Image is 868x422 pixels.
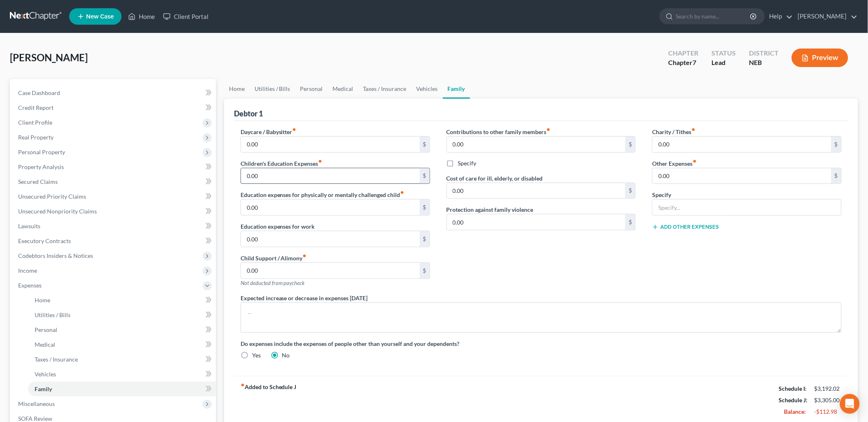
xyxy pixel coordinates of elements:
a: Credit Report [12,100,216,115]
span: 7 [693,58,696,66]
input: -- [653,168,831,184]
div: Status [711,49,736,58]
span: Home [35,297,50,304]
a: Unsecured Nonpriority Claims [12,204,216,219]
label: Cost of care for ill, elderly, or disabled [447,174,543,183]
span: Real Property [18,134,54,141]
div: Lead [711,58,736,67]
a: Medical [328,79,358,99]
span: Personal Property [18,148,65,155]
input: -- [447,183,626,199]
label: Child Support / Alimony [241,254,307,262]
i: fiber_manual_record [303,254,307,258]
a: [PERSON_NAME] [794,9,858,24]
label: Other Expenses [652,159,697,168]
i: fiber_manual_record [400,190,405,195]
i: fiber_manual_record [292,128,297,132]
input: -- [241,231,420,247]
span: Credit Report [18,104,54,111]
a: Family [443,79,470,99]
strong: Schedule I: [779,385,807,392]
div: $ [831,137,841,152]
a: Lawsuits [12,219,216,234]
div: $ [625,183,635,199]
a: Help [765,9,793,24]
div: Chapter [668,58,698,67]
input: -- [241,137,420,152]
div: $3,192.02 [814,385,842,393]
span: Codebtors Insiders & Notices [18,252,93,259]
a: Utilities / Bills [250,79,295,99]
a: Taxes / Insurance [358,79,412,99]
a: Taxes / Insurance [28,352,216,367]
span: Medical [35,341,55,348]
span: Client Profile [18,119,52,126]
strong: Schedule J: [779,396,808,403]
span: Secured Claims [18,178,58,185]
a: Utilities / Bills [28,308,216,322]
div: $ [420,263,430,278]
i: fiber_manual_record [318,159,323,163]
a: Home [28,293,216,308]
span: Unsecured Nonpriority Claims [18,208,97,215]
input: -- [447,214,626,230]
div: $3,305.00 [814,396,842,404]
a: Home [224,79,250,99]
label: Do expenses include the expenses of people other than yourself and your dependents? [241,339,842,348]
div: Chapter [668,49,698,58]
input: -- [653,137,831,152]
span: Property Analysis [18,163,64,170]
a: Property Analysis [12,160,216,174]
input: -- [241,168,420,184]
a: Secured Claims [12,174,216,189]
label: Children's Education Expenses [241,159,323,168]
label: Specify [458,159,477,167]
span: Family [35,385,52,392]
span: Not deducted from paycheck [241,280,305,286]
a: Personal [28,322,216,337]
label: Expected increase or decrease in expenses [DATE] [241,294,368,302]
label: Protection against family violence [447,205,533,214]
div: $ [420,231,430,247]
label: No [282,351,290,359]
button: Add Other Expenses [652,224,719,230]
strong: Balance: [784,408,806,415]
span: Lawsuits [18,223,40,230]
div: $ [625,137,635,152]
span: Personal [35,326,57,333]
a: Case Dashboard [12,86,216,100]
span: Executory Contracts [18,237,71,244]
input: -- [447,137,626,152]
a: Personal [295,79,328,99]
button: Preview [792,49,848,67]
div: $ [420,137,430,152]
div: $ [420,168,430,184]
i: fiber_manual_record [241,383,245,387]
a: Client Portal [159,9,213,24]
span: Miscellaneous [18,400,55,407]
div: $ [831,168,841,184]
span: SOFA Review [18,415,52,422]
span: New Case [86,14,114,20]
span: Case Dashboard [18,89,60,96]
i: fiber_manual_record [691,128,695,132]
label: Yes [252,351,261,359]
label: Education expenses for physically or mentally challenged child [241,190,405,199]
label: Contributions to other family members [447,128,551,136]
div: $ [625,214,635,230]
div: District [749,49,779,58]
label: Daycare / Babysitter [241,128,297,136]
label: Charity / Tithes [652,128,695,136]
span: Expenses [18,282,42,289]
div: Debtor 1 [234,109,263,118]
input: Specify... [653,199,841,215]
i: fiber_manual_record [693,159,697,163]
span: Income [18,267,37,274]
div: $ [420,199,430,215]
input: -- [241,199,420,215]
div: NEB [749,58,779,67]
span: Vehicles [35,371,56,378]
span: Unsecured Priority Claims [18,193,86,200]
span: Utilities / Bills [35,311,70,318]
a: Executory Contracts [12,234,216,248]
